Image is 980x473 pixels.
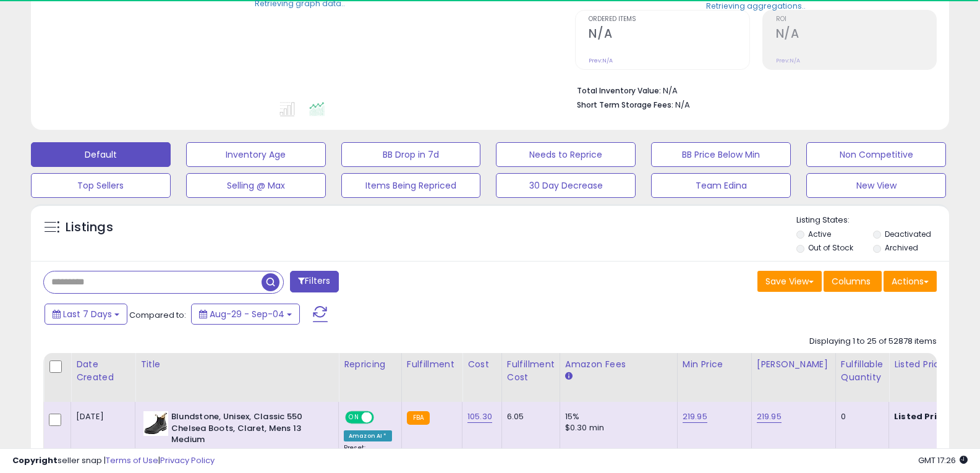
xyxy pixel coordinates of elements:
button: Items Being Repriced [341,173,481,198]
div: [PERSON_NAME] [757,358,830,371]
label: Archived [885,242,918,253]
label: Deactivated [885,229,931,239]
a: 105.30 [467,411,492,423]
button: BB Price Below Min [651,142,791,167]
h5: Listings [66,219,113,236]
div: seller snap | | [12,455,215,467]
button: Save View [757,271,822,292]
a: Terms of Use [106,454,158,466]
label: Active [808,229,831,239]
div: Title [140,358,333,371]
span: Compared to: [129,309,186,321]
button: Selling @ Max [186,173,326,198]
img: 31JgqBS0ZDL._SL40_.jpg [143,411,168,436]
b: Listed Price: [894,411,950,422]
button: New View [806,173,946,198]
button: Aug-29 - Sep-04 [191,304,300,325]
div: Fulfillment [407,358,457,371]
button: Non Competitive [806,142,946,167]
a: 219.95 [757,411,782,423]
span: Aug-29 - Sep-04 [210,308,284,320]
span: 2025-09-12 17:26 GMT [918,454,968,466]
div: Fulfillment Cost [507,358,555,384]
button: 30 Day Decrease [496,173,636,198]
button: Last 7 Days [45,304,127,325]
div: Min Price [683,358,746,371]
div: 0 [841,411,879,422]
button: Filters [290,271,338,292]
a: 219.95 [683,411,707,423]
div: Date Created [76,358,130,384]
div: Repricing [344,358,396,371]
button: Needs to Reprice [496,142,636,167]
label: Out of Stock [808,242,853,253]
b: Blundstone, Unisex, Classic 550 Chelsea Boots, Claret, Mens 13 Medium [171,411,322,449]
div: [DATE] [76,411,126,422]
small: Amazon Fees. [565,371,573,382]
small: FBA [407,411,430,425]
button: Team Edina [651,173,791,198]
div: $0.30 min [565,422,668,433]
div: 15% [565,411,668,422]
button: Default [31,142,171,167]
a: Privacy Policy [160,454,215,466]
button: BB Drop in 7d [341,142,481,167]
button: Top Sellers [31,173,171,198]
span: OFF [372,412,392,423]
div: Fulfillable Quantity [841,358,884,384]
div: Amazon AI * [344,430,392,441]
div: 6.05 [507,411,550,422]
span: Last 7 Days [63,308,112,320]
button: Inventory Age [186,142,326,167]
div: Displaying 1 to 25 of 52878 items [809,336,937,347]
div: Amazon Fees [565,358,672,371]
p: Listing States: [796,215,949,226]
button: Columns [824,271,882,292]
button: Actions [884,271,937,292]
span: Columns [832,275,871,288]
strong: Copyright [12,454,58,466]
span: ON [346,412,362,423]
div: Cost [467,358,496,371]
